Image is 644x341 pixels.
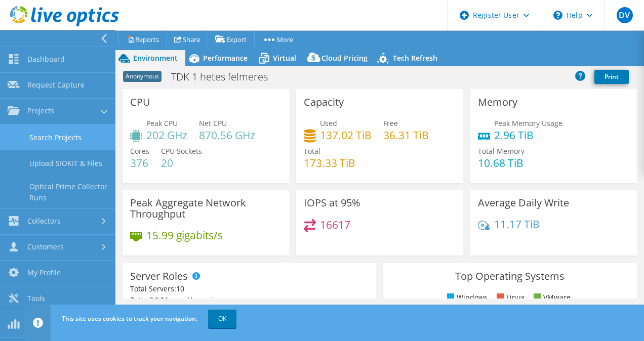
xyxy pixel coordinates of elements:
[617,7,633,23] span: DV
[123,71,162,82] span: Anonymous
[199,118,227,128] span: Net CPU
[208,310,236,328] a: OK
[321,53,368,63] span: Cloud Pricing
[445,292,488,303] li: Windows
[494,219,540,230] h4: 11.17 TiB
[62,314,197,323] span: This site uses cookies to track your navigation.
[133,53,178,63] span: Environment
[320,130,372,141] h4: 137.02 TiB
[304,146,320,156] span: Total
[304,197,360,208] h3: IOPS at 95%
[254,31,301,47] a: More
[161,157,202,168] h4: 20
[118,31,167,47] a: Reports
[146,230,223,241] h4: 15.99 gigabits/s
[149,295,157,305] span: 24
[553,11,562,20] svg: \n
[161,146,202,156] span: CPU Sockets
[130,294,369,306] div: Ratio: VMs per Hypervisor
[478,97,517,108] h3: Memory
[167,31,208,47] a: Share
[594,70,629,84] a: Print
[130,271,188,282] h3: Server Roles
[494,118,562,128] span: Peak Memory Usage
[146,130,187,141] h4: 202 GHz
[531,292,571,303] li: VMware
[320,219,350,230] h4: 16617
[130,197,281,220] h3: Peak Aggregate Network Throughput
[167,71,284,82] h1: TDK 1 hetes felmeres
[130,97,150,108] h3: CPU
[130,157,149,168] h4: 376
[391,271,629,282] h3: Top Operating Systems
[478,157,525,168] h4: 10.68 TiB
[383,118,398,128] span: Free
[494,130,562,141] h4: 2.96 TiB
[203,53,248,63] span: Performance
[146,118,178,128] span: Peak CPU
[208,31,255,47] a: Export
[304,97,344,108] h3: Capacity
[320,118,337,128] span: Used
[478,146,525,156] span: Total Memory
[130,146,149,156] span: Cores
[130,283,249,294] div: Total Servers:
[478,197,569,208] h3: Average Daily Write
[383,130,429,141] h4: 36.31 TiB
[199,130,255,141] h4: 870.56 GHz
[304,157,355,168] h4: 173.33 TiB
[494,292,525,303] li: Linux
[393,53,437,63] span: Tech Refresh
[176,284,184,293] span: 10
[273,53,296,63] span: Virtual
